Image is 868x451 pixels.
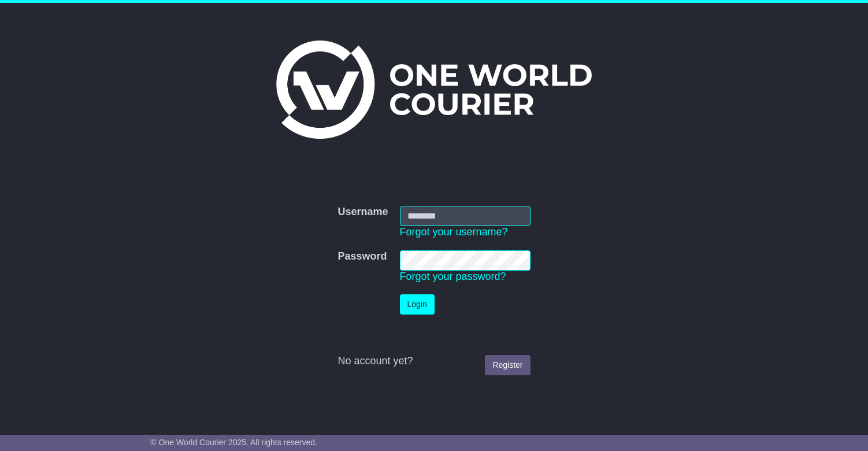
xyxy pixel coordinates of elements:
[276,40,592,139] img: One World
[337,206,388,219] label: Username
[150,438,317,447] span: © One World Courier 2025. All rights reserved.
[337,355,530,368] div: No account yet?
[337,250,387,263] label: Password
[400,294,435,315] button: Login
[400,226,508,238] a: Forgot your username?
[485,355,530,375] a: Register
[400,271,506,282] a: Forgot your password?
